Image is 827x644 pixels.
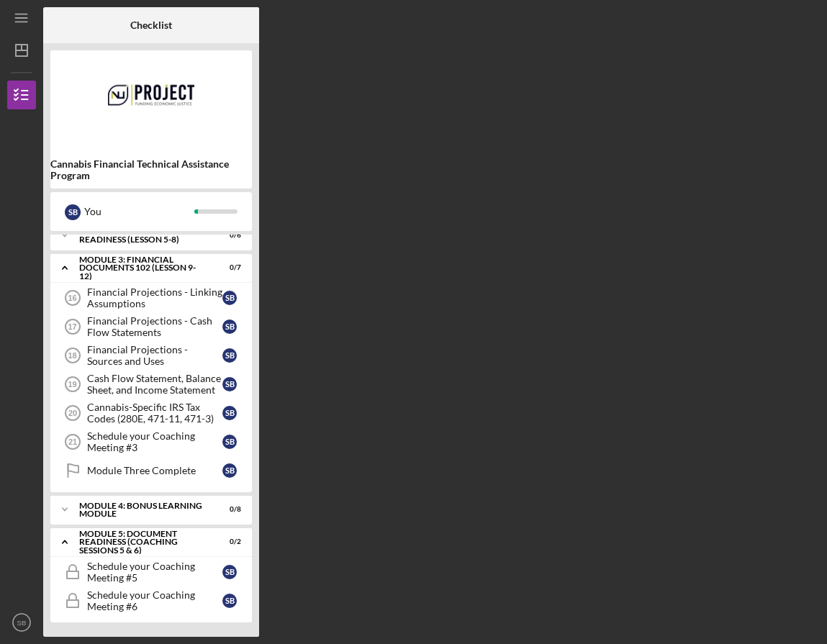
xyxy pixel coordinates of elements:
div: Schedule your Coaching Meeting #3 [87,430,222,453]
tspan: 16 [68,294,76,302]
div: S B [222,319,237,334]
div: Module Three Complete [87,465,222,476]
a: 17Financial Projections - Cash Flow StatementsSB [58,312,245,341]
div: S B [222,291,237,305]
div: S B [222,435,237,449]
div: 0 / 2 [215,538,241,546]
tspan: 19 [68,380,76,389]
div: Module 3: Financial Documents 102 (Lesson 9-12) [79,255,205,281]
a: 21Schedule your Coaching Meeting #3SB [58,427,245,456]
div: S B [222,406,237,420]
a: 16Financial Projections - Linking AssumptionsSB [58,284,245,312]
div: S B [222,348,237,363]
a: Schedule your Coaching Meeting #5SB [58,558,245,586]
button: SB [7,608,36,637]
div: S B [222,377,237,391]
div: Module 5: Document Readiness (Coaching Sessions 5 & 6) [79,530,205,555]
text: SB [17,619,27,627]
div: S B [222,463,237,478]
div: 0 / 7 [215,263,241,272]
a: Module Three CompleteSB [58,456,245,485]
tspan: 20 [68,409,77,417]
b: Cannabis Financial Technical Assistance Program [50,158,252,181]
div: S B [222,594,237,608]
img: Product logo [50,58,252,144]
div: Cannabis-Specific IRS Tax Codes (280E, 471-11, 471-3) [87,402,222,425]
tspan: 21 [68,437,77,446]
div: Financial Projections - Linking Assumptions [87,286,222,309]
div: Cash Flow Statement, Balance Sheet, and Income Statement [87,373,222,396]
b: Checklist [130,19,172,31]
a: 18Financial Projections - Sources and UsesSB [58,341,245,370]
tspan: 18 [68,351,76,360]
div: Financial Projections - Cash Flow Statements [87,315,222,338]
div: Module 2: Investment Readiness (Lesson 5-8) [79,227,205,244]
div: Module 4: Bonus Learning Module [79,502,205,518]
div: 0 / 8 [215,505,241,514]
a: 19Cash Flow Statement, Balance Sheet, and Income StatementSB [58,370,245,399]
div: Financial Projections - Sources and Uses [87,344,222,367]
div: Schedule your Coaching Meeting #5 [87,561,222,584]
a: 20Cannabis-Specific IRS Tax Codes (280E, 471-11, 471-3)SB [58,399,245,427]
div: Schedule your Coaching Meeting #6 [87,589,222,612]
div: S B [65,204,81,220]
div: You [84,199,194,224]
a: Schedule your Coaching Meeting #6SB [58,586,245,615]
div: S B [222,565,237,579]
div: 0 / 6 [215,231,241,240]
tspan: 17 [68,322,76,331]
